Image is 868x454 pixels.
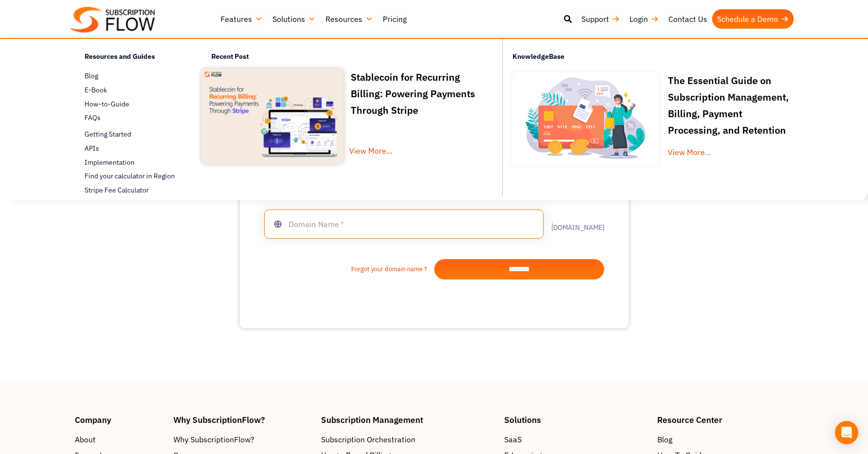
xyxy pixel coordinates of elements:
img: Stablecoin for Recurring Billing [202,69,343,164]
h4: Resources and Guides [85,51,178,65]
a: Support [577,9,625,29]
div: Open Intercom Messenger [835,421,858,444]
a: Login [625,9,664,29]
span: Subscription Orchestration [321,434,415,445]
span: How-to-Guide [85,99,129,109]
a: Implementation [85,157,178,168]
h4: Recent Post [211,51,495,65]
a: Features [216,9,268,29]
span: APIs [85,143,99,154]
a: APIs [85,142,178,154]
span: Why SubscriptionFlow? [173,434,255,445]
a: How-to-Guide [85,98,178,110]
span: About [75,434,96,445]
span: SaaS [504,434,522,445]
a: View More... [349,144,485,172]
a: Solutions [268,9,321,29]
span: Blog [85,71,98,81]
label: .[DOMAIN_NAME] [544,217,604,231]
a: Stripe Fee Calculator [85,185,178,196]
a: Why SubscriptionFlow? [173,434,311,445]
a: About [75,434,164,445]
span: Implementation [85,157,135,168]
h4: Resource Center [657,416,793,424]
a: SaaS [504,434,647,445]
a: View More… [668,147,711,157]
span: Blog [657,434,672,445]
a: FAQs [85,112,178,124]
a: Find your calculator in Region [85,171,178,182]
a: Forgot your domain name ? [264,264,434,274]
a: E-Book [85,84,178,96]
span: FAQs [85,113,101,123]
img: Subscriptionflow [70,7,155,33]
h4: Solutions [504,416,647,424]
a: Blog [85,70,178,82]
span: Getting Started [85,129,131,140]
a: Getting Started [85,128,178,140]
a: Resources [321,9,378,29]
a: Contact Us [664,9,712,29]
a: Blog [657,434,793,445]
h4: Subscription Management [321,416,495,424]
h4: KnowledgeBase [512,46,810,68]
a: Schedule a Demo [712,9,794,29]
span: E-Book [85,85,107,95]
h4: Company [75,416,164,424]
a: Subscription Orchestration [321,434,495,445]
h4: Why SubscriptionFlow? [173,416,311,424]
p: The Essential Guide on Subscription Management, Billing, Payment Processing, and Retention [668,72,796,139]
img: Online-recurring-Billing-software [508,68,663,170]
a: Pricing [378,9,411,29]
a: Stablecoin for Recurring Billing: Powering Payments Through Stripe [351,70,475,120]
